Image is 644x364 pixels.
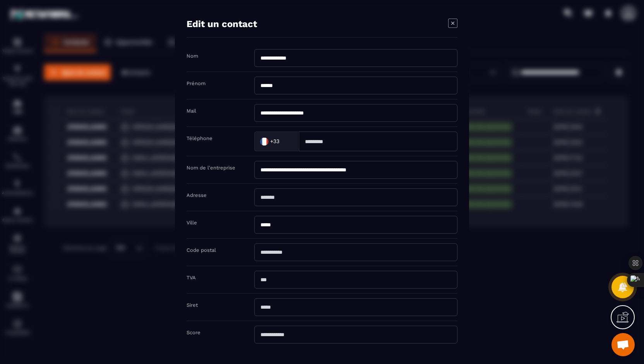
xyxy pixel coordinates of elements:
label: Adresse [187,192,207,198]
img: Country Flag [257,133,272,149]
label: Téléphone [187,135,212,141]
label: Siret [187,302,198,308]
label: Code postal [187,247,216,253]
label: Score [187,329,200,335]
label: TVA [187,274,196,280]
span: +33 [270,137,279,145]
label: Nom de l'entreprise [187,164,235,170]
div: Ouvrir le chat [611,333,635,356]
div: Search for option [254,131,299,151]
label: Prénom [187,80,206,86]
h4: Edit un contact [187,18,257,29]
label: Nom [187,53,198,58]
label: Ville [187,219,197,225]
label: Mail [187,108,196,113]
input: Search for option [281,135,291,147]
